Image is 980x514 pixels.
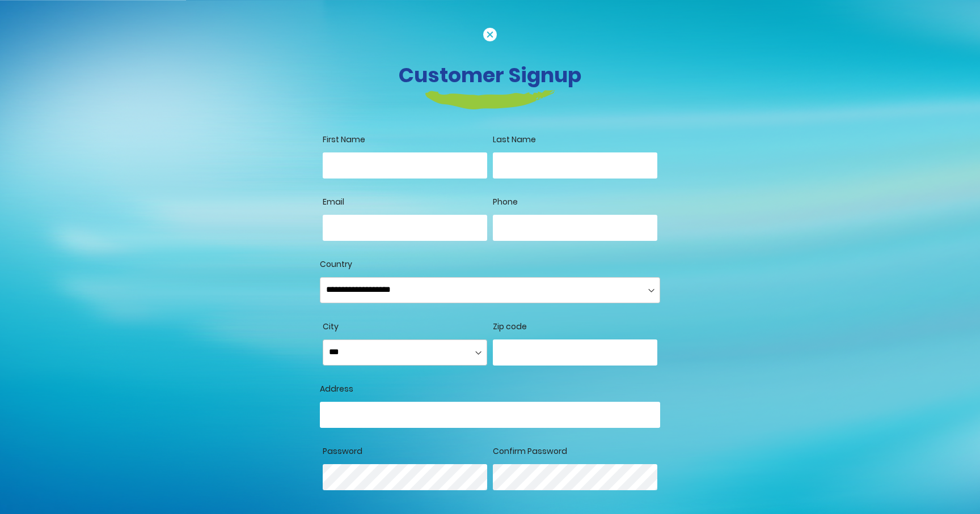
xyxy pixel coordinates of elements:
span: City [323,321,339,332]
span: Last Name [493,134,536,145]
span: Address [320,383,353,394]
span: Phone [493,196,518,207]
span: Zip code [493,321,527,332]
span: Confirm Password [493,445,567,457]
h3: Customer Signup [175,63,805,87]
span: Password [323,445,362,457]
span: Country [320,258,352,270]
span: Email [323,196,344,207]
span: First Name [323,134,365,145]
img: login-heading-border.png [425,90,555,109]
img: cancel [483,28,497,41]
